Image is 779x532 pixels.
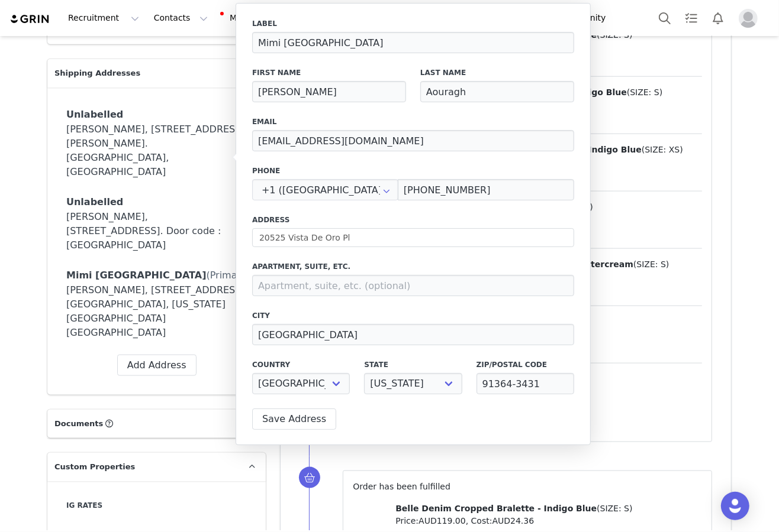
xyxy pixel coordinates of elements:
[252,179,398,200] div: United States
[252,275,574,296] input: Apartment, suite, etc. (optional)
[66,109,123,120] span: Unlabelled
[420,67,574,78] label: Last Name
[117,355,197,376] button: Add Address
[66,500,247,511] label: IG Rates
[66,283,247,340] div: [PERSON_NAME], [STREET_ADDRESS] [GEOGRAPHIC_DATA], [US_STATE][GEOGRAPHIC_DATA] [GEOGRAPHIC_DATA]
[395,504,597,513] span: Belle Denim Cropped Bralette - Indigo Blue
[252,81,406,102] input: First Name
[252,116,574,127] label: Email
[252,310,574,321] label: City
[395,502,702,515] p: ( )
[147,5,215,31] button: Contacts
[252,179,398,200] input: Country
[600,504,630,513] span: SIZE: S
[645,145,680,154] span: SIZE: XS
[66,122,247,179] div: [PERSON_NAME], [STREET_ADDRESS][PERSON_NAME]. [GEOGRAPHIC_DATA], [GEOGRAPHIC_DATA]
[207,270,250,281] span: (Primary)
[678,5,704,31] a: Tasks
[54,418,103,430] span: Documents
[705,5,731,31] button: Notifications
[252,67,406,78] label: First Name
[732,9,770,28] button: Profile
[252,18,574,29] label: Label
[252,324,574,345] input: City
[66,210,247,252] div: [PERSON_NAME], [STREET_ADDRESS]. Door code : [GEOGRAPHIC_DATA]
[61,5,146,31] button: Recruitment
[252,228,574,247] input: Address
[215,5,295,31] button: Messages
[252,130,574,151] input: Email
[9,9,410,22] body: Rich Text Area. Press ALT-0 for help.
[395,515,702,527] p: Price: , Cost:
[252,359,350,370] label: Country
[252,261,574,272] label: Apartment, suite, etc.
[739,9,758,28] img: placeholder-profile.jpg
[252,215,574,225] label: Address
[364,359,462,370] label: State
[477,373,574,394] input: Zip/Postal code
[630,87,659,97] span: SIZE: S
[66,270,207,281] span: Mimi [GEOGRAPHIC_DATA]
[652,5,678,31] button: Search
[252,166,574,176] label: Phone
[637,259,667,269] span: SIZE: S
[252,32,574,53] input: Home address
[477,359,574,370] label: Zip/Postal Code
[252,408,336,430] button: Save Address
[54,67,140,79] span: Shipping Addresses
[66,196,123,207] span: Unlabelled
[721,492,749,520] div: Open Intercom Messenger
[398,179,574,200] input: (XXX) XXX-XXXX
[420,81,574,102] input: Last Name
[54,461,135,473] span: Custom Properties
[9,14,51,25] img: grin logo
[353,482,450,491] span: Order has been fulfilled
[492,516,535,525] span: AUD24.36
[419,516,466,525] span: AUD119.00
